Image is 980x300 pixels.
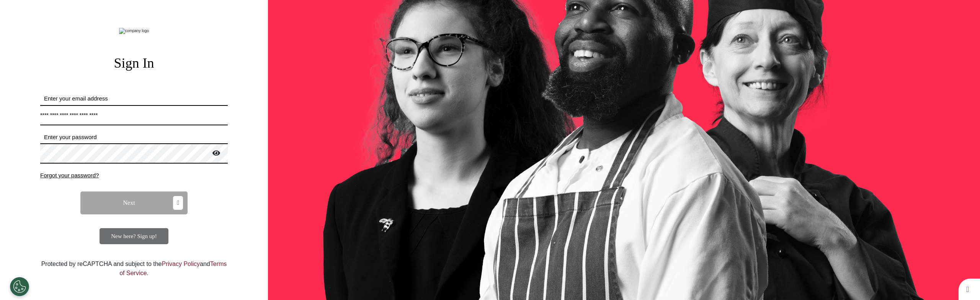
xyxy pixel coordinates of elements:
span: Forgot your password? [40,172,99,178]
div: Protected by reCAPTCHA and subject to the and . [40,259,228,278]
label: Enter your password [40,133,228,142]
span: New here? Sign up! [111,233,157,239]
img: company logo [119,28,149,34]
span: Next [123,200,135,206]
a: Privacy Policy [162,261,200,267]
h2: Sign In [40,55,228,71]
label: Enter your email address [40,94,228,103]
button: Next [80,191,188,214]
button: Open Preferences [10,277,29,296]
